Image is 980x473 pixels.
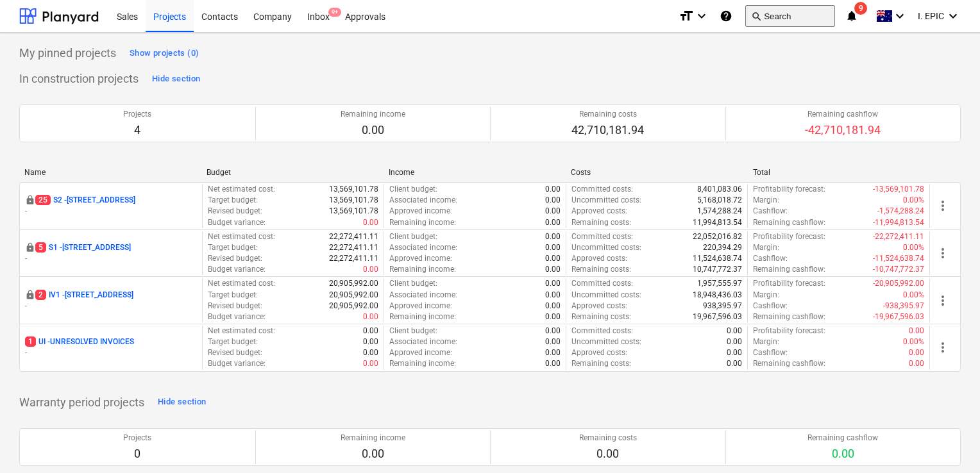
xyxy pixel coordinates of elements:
p: 0.00 [363,336,378,347]
p: Remaining income : [389,217,456,228]
p: 0.00 [727,358,742,369]
p: Approved income : [389,206,452,217]
p: Remaining costs : [571,311,631,322]
p: Warranty period projects [19,395,144,410]
div: Hide section [158,395,206,410]
div: Hide section [152,72,200,87]
p: 11,524,638.74 [693,253,742,264]
p: Budget variance : [208,264,266,275]
p: Remaining costs [571,109,644,120]
span: locked [25,290,35,300]
p: 0.00% [903,242,924,253]
p: 0.00 [909,358,924,369]
p: Cashflow : [753,301,788,311]
button: Hide section [149,69,203,89]
p: Margin : [753,242,779,253]
p: Remaining cashflow [805,109,881,120]
p: 0.00% [903,290,924,301]
div: Income [389,168,561,177]
p: 42,710,181.94 [571,122,644,138]
p: UI - UNRESOLVED INVOICES [25,336,134,347]
p: Net estimated cost : [208,184,275,195]
p: Remaining cashflow : [753,311,825,322]
p: Remaining income : [389,264,456,275]
p: - [25,301,197,311]
p: Committed costs : [571,278,633,289]
span: search [751,11,761,21]
p: S1 - [STREET_ADDRESS] [35,242,131,253]
p: 13,569,101.78 [329,195,378,206]
p: 0.00 [341,446,405,461]
p: 0.00 [909,347,924,358]
p: Uncommitted costs : [571,336,641,347]
p: Uncommitted costs : [571,195,641,206]
p: Client budget : [389,231,437,242]
p: Remaining income : [389,358,456,369]
p: 0.00 [727,336,742,347]
div: Budget [207,168,378,177]
p: Profitability forecast : [753,326,825,336]
p: 0.00% [903,195,924,206]
p: -13,569,101.78 [873,184,924,195]
p: 0.00% [903,336,924,347]
p: 22,052,016.82 [693,231,742,242]
p: - [25,347,197,358]
p: Profitability forecast : [753,231,825,242]
p: Revised budget : [208,206,262,217]
p: -22,272,411.11 [873,231,924,242]
p: 18,948,436.03 [693,290,742,301]
p: Client budget : [389,278,437,289]
p: 0.00 [545,347,561,358]
p: 10,747,772.37 [693,264,742,275]
p: 220,394.29 [703,242,742,253]
span: 2 [35,290,46,300]
p: 19,967,596.03 [693,311,742,322]
p: -11,994,813.54 [873,217,924,228]
span: more_vert [935,198,950,213]
p: 938,395.97 [703,301,742,311]
p: 4 [123,122,151,138]
p: Target budget : [208,195,258,206]
p: Committed costs : [571,184,633,195]
p: Cashflow : [753,347,788,358]
div: 1UI -UNRESOLVED INVOICES- [25,336,197,358]
p: 0.00 [909,326,924,336]
p: 0.00 [545,184,561,195]
p: Remaining costs : [571,217,631,228]
div: This project is confidential [25,242,35,253]
p: Target budget : [208,242,258,253]
p: Committed costs : [571,326,633,336]
p: Revised budget : [208,253,262,264]
p: Associated income : [389,242,457,253]
p: Approved costs : [571,347,627,358]
p: Net estimated cost : [208,231,275,242]
span: more_vert [935,245,950,261]
p: Profitability forecast : [753,184,825,195]
p: 13,569,101.78 [329,184,378,195]
p: 0.00 [579,446,637,461]
p: 0.00 [545,311,561,322]
p: 0.00 [363,347,378,358]
p: 0.00 [363,311,378,322]
p: -1,574,288.24 [877,206,924,217]
p: Remaining cashflow : [753,264,825,275]
p: Budget variance : [208,217,266,228]
p: 1,574,288.24 [697,206,742,217]
p: Cashflow : [753,253,788,264]
p: Remaining costs : [571,358,631,369]
div: Costs [571,168,743,177]
p: - [25,253,197,264]
p: 0.00 [727,347,742,358]
p: 0.00 [363,264,378,275]
p: Revised budget : [208,347,262,358]
p: Cashflow : [753,206,788,217]
p: -11,524,638.74 [873,253,924,264]
i: keyboard_arrow_down [945,8,961,24]
button: Search [745,5,835,27]
p: 0.00 [545,195,561,206]
p: 0.00 [545,278,561,289]
p: -10,747,772.37 [873,264,924,275]
p: My pinned projects [19,46,116,61]
p: 0.00 [545,301,561,311]
div: 5S1 -[STREET_ADDRESS]- [25,242,197,264]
